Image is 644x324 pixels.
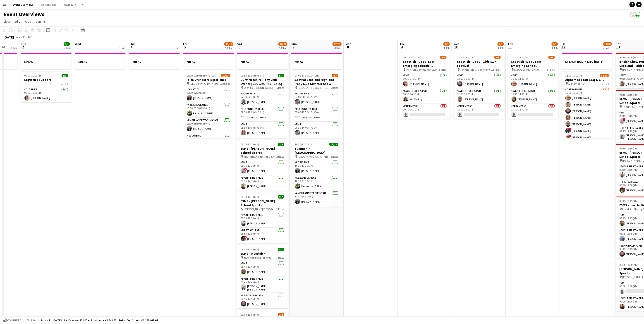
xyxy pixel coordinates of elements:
app-card-role: EMT1/108:45-12:45 (4h)[PERSON_NAME] [237,261,288,276]
app-card-role: Paramedic0/110:30-14:30 (4h) [508,104,558,119]
span: 2 Roles [277,207,284,211]
app-user-avatar: Operations Team [630,12,636,17]
div: 1 Job [11,46,17,50]
span: 13/13 [329,143,338,146]
button: Taymouth [60,0,80,9]
div: Salary £1 260 795.19 + Expenses £50.00 + Subsistence £1 142.85 = [41,319,158,322]
h3: Summer in [GEOGRAPHIC_DATA] [291,146,342,155]
span: Alphamed HQ [568,82,585,85]
span: ! [569,128,572,131]
span: 14/30 [600,74,609,77]
span: Fri [183,42,187,46]
div: 09:00-10:00 (1h)1/1Logistics Support1 RoleC1 Driver1/109:00-10:00 (1h)[PERSON_NAME] [21,71,72,102]
span: 8 [345,44,351,50]
span: 12/13 [221,74,230,77]
h3: Logistics Support [21,78,72,82]
app-card-role: Logistics1/110:30-11:30 (1h)[PERSON_NAME] [291,160,342,175]
div: LI BANK HOL IN LIEU [DATE] [562,53,613,69]
div: 1 Job [498,46,504,50]
span: [GEOGRAPHIC_DATA][PERSON_NAME], [GEOGRAPHIC_DATA] [298,155,331,158]
span: View [4,19,10,24]
span: All jobs [26,319,37,322]
span: 12:00-16:00 (4h) [457,56,476,59]
app-job-card: MH AL [291,53,342,69]
span: ! [244,168,247,171]
span: Tue [21,42,26,46]
span: [GEOGRAPHIC_DATA][PERSON_NAME], [GEOGRAPHIC_DATA] [190,82,223,85]
span: 12/13 [224,42,233,46]
span: 12 [561,44,565,50]
div: [DATE] [4,35,14,39]
span: Thu [129,42,135,46]
span: 11 [507,44,513,50]
app-job-card: MH AL [129,53,180,69]
span: Mon [345,42,351,46]
app-card-role: Event First Aider1/108:45-12:45 (4h)[PERSON_NAME] [PERSON_NAME] [237,276,288,293]
app-card-role: Response Vehicle1/107:30-17:00 (9h30m)Skoda GV15 0MF [237,106,288,122]
div: 1 Job [444,46,450,50]
app-card-role: EMT1/110:30-14:30 (4h)[PERSON_NAME] [400,73,450,88]
span: Confirmed [7,319,21,322]
app-job-card: 15:00-19:00 (4h)14/30Alphamed Staff BBQ & CPD Alphamed HQ1 RoleOperations14/3015:00-19:00 (4h)[PE... [562,71,613,138]
span: 26/27 [278,42,287,46]
h3: MH AL [183,60,234,64]
span: ! [623,118,626,121]
app-card-role: Event First Aider1/112:00-16:00 (4h)[PERSON_NAME] [454,88,504,104]
span: Inch Park Community Club [406,68,437,71]
div: 1 Job [552,46,558,50]
app-card-role: A&E Ambulance1/116:00-00:30 (8h30m)Renault LV15 GHA [183,102,234,118]
span: 07:30-17:00 (9h30m) [241,74,264,77]
span: 08:45-12:45 (4h) [620,199,638,203]
app-card-role: Paramedic1/117:00-23:30 (6h30m) [183,133,234,149]
a: Jobs [22,19,33,24]
span: 4 [128,44,135,50]
span: 3 Roles [439,68,447,71]
div: BST [28,35,33,39]
h3: MH AL [21,60,72,64]
span: 1/1 [62,74,68,77]
app-card-role: First Aid Lead1/108:30-12:30 (4h)![PERSON_NAME] [237,228,288,243]
span: 13 [615,44,621,50]
span: Perthshire RFC, Gannochy Sports Pavilion [460,68,493,71]
app-card-role: Event First Aider1/110:30-14:30 (4h)[PERSON_NAME] [508,88,558,104]
span: 2 [20,44,26,50]
span: 3 Roles [547,68,555,71]
a: View [2,19,12,24]
app-card-role: Logistics1/107:30-08:30 (1h)[PERSON_NAME] [237,91,288,106]
app-job-card: 16:00-00:30 (8h30m) (Sat)12/13Ibiza Orchestra Experience [GEOGRAPHIC_DATA][PERSON_NAME], [GEOGRAP... [183,71,234,138]
app-card-role: Ambulance Technician1/111:30-20:30 (9h)[PERSON_NAME] [291,191,342,206]
h3: ESMS - Inverleith [237,252,288,256]
span: 3 Roles [493,68,501,71]
h3: Alphamed Staff BBQ & CPD [562,78,613,82]
app-job-card: 12:00-16:00 (4h)2/3Scottish Rugby - Girls S1-4 Festival Perthshire RFC, Gannochy Sports Pavilion3... [454,53,504,119]
span: 09:00-10:00 (1h) [24,74,43,77]
div: 7 Jobs [279,46,287,50]
app-card-role: Logistics1/107:00-08:30 (1h30m)[PERSON_NAME] [291,91,342,106]
h3: ESMS - [PERSON_NAME] School Sports [237,199,288,207]
h3: MH AL [291,60,342,64]
span: [GEOGRAPHIC_DATA], [GEOGRAPHIC_DATA] [298,86,331,89]
span: 4/5 [332,74,338,77]
app-user-avatar: Operations Team [635,12,640,17]
span: ! [244,236,247,239]
span: 10 [453,44,460,50]
h3: Dumfriesshire Pony Club - Events [GEOGRAPHIC_DATA] [237,78,288,86]
span: 08:30-12:30 (4h) [241,195,259,199]
app-job-card: 08:15-12:15 (4h)2/2ESMS - [PERSON_NAME] School Sports The [PERSON_NAME][GEOGRAPHIC_DATA]2 RolesEM... [237,140,288,191]
div: MH AL [21,53,72,69]
app-job-card: MH AL [237,53,288,69]
app-card-role: EMT1/108:15-12:15 (4h)![PERSON_NAME] [237,160,288,175]
div: 10:30-21:30 (11h)13/13Summer in [GEOGRAPHIC_DATA] [GEOGRAPHIC_DATA][PERSON_NAME], [GEOGRAPHIC_DAT... [291,140,342,207]
span: Jobs [24,19,31,24]
app-job-card: 08:45-12:45 (4h)3/3ESMS - Inverleith Inverleith Playing Fields3 RolesEMT1/108:45-12:45 (4h)[PERSO... [237,245,288,308]
span: Inverleith Playing Fields [244,256,271,259]
app-card-role: Ambulance Technician1/117:00-23:30 (6h30m)[PERSON_NAME] [183,118,234,133]
h3: LI BANK HOL IN LIEU [DATE] [562,60,613,64]
app-card-role: Paramedic1A0/1 [291,137,342,153]
app-card-role: Event First Aider1/108:15-12:15 (4h)[PERSON_NAME] [237,175,288,191]
app-card-role: Event First Aider1/110:30-14:30 (4h)Isla McIlroy [400,88,450,104]
div: 2 Jobs [225,46,233,50]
